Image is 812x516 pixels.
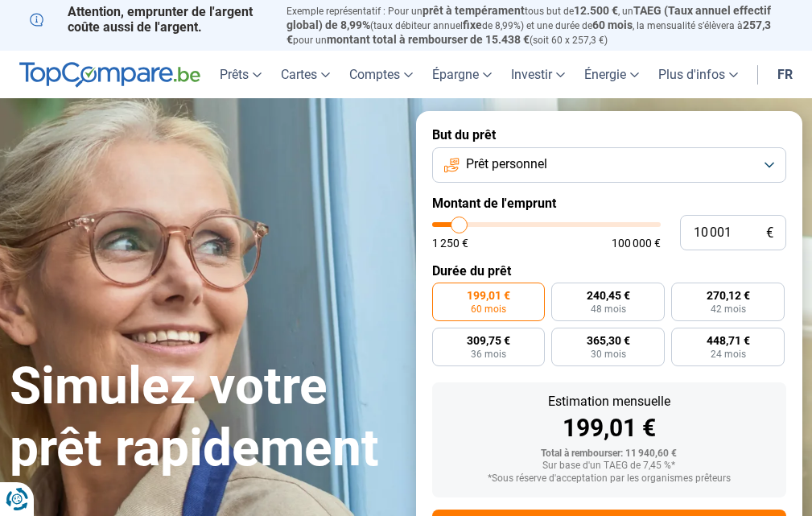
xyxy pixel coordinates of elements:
div: 199,01 € [445,416,774,440]
p: Exemple représentatif : Pour un tous but de , un (taux débiteur annuel de 8,99%) et une durée de ... [286,4,782,47]
label: But du prêt [432,127,787,142]
a: Plus d'infos [649,51,748,98]
span: € [766,226,773,240]
div: Total à rembourser: 11 940,60 € [445,448,774,460]
span: 365,30 € [587,335,630,346]
span: 60 mois [471,304,506,314]
div: Sur base d'un TAEG de 7,45 %* [445,460,774,472]
a: Énergie [575,51,649,98]
span: 309,75 € [467,335,510,346]
span: 240,45 € [587,290,630,301]
img: TopCompare [19,62,200,88]
span: 257,3 € [286,19,771,46]
div: *Sous réserve d'acceptation par les organismes prêteurs [445,473,774,485]
span: 12.500 € [574,4,618,17]
div: Estimation mensuelle [445,395,774,408]
span: 1 250 € [432,237,468,249]
span: 48 mois [591,304,626,314]
span: TAEG (Taux annuel effectif global) de 8,99% [286,4,771,31]
p: Attention, emprunter de l'argent coûte aussi de l'argent. [30,4,268,35]
a: Cartes [271,51,340,98]
a: Comptes [340,51,422,98]
span: 199,01 € [467,290,510,301]
label: Montant de l'emprunt [432,196,787,211]
span: 448,71 € [707,335,750,346]
span: 24 mois [711,349,746,359]
span: montant total à rembourser de 15.438 € [327,33,530,46]
span: 42 mois [711,304,746,314]
span: 60 mois [592,19,633,31]
a: Prêts [210,51,271,98]
a: Investir [501,51,575,98]
span: 100 000 € [612,237,661,249]
span: 30 mois [591,349,626,359]
span: Prêt personnel [466,155,547,173]
button: Prêt personnel [432,147,787,183]
span: 270,12 € [707,290,750,301]
a: fr [768,51,802,98]
a: Épargne [422,51,501,98]
label: Durée du prêt [432,263,787,279]
span: prêt à tempérament [422,4,525,17]
span: fixe [463,19,482,31]
span: 36 mois [471,349,506,359]
h1: Simulez votre prêt rapidement [10,356,397,480]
